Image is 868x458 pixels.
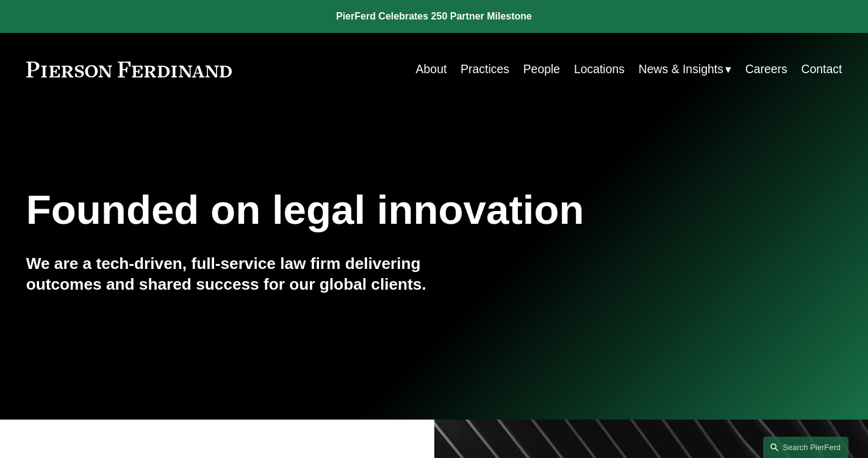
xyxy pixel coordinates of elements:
h4: We are a tech-driven, full-service law firm delivering outcomes and shared success for our global... [26,254,434,295]
a: People [523,57,560,81]
span: News & Insights [639,59,723,80]
a: Practices [461,57,509,81]
a: Contact [801,57,842,81]
a: Search this site [763,437,848,458]
a: Locations [574,57,625,81]
a: About [416,57,447,81]
a: folder dropdown [639,57,731,81]
a: Careers [745,57,787,81]
h1: Founded on legal innovation [26,187,706,234]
